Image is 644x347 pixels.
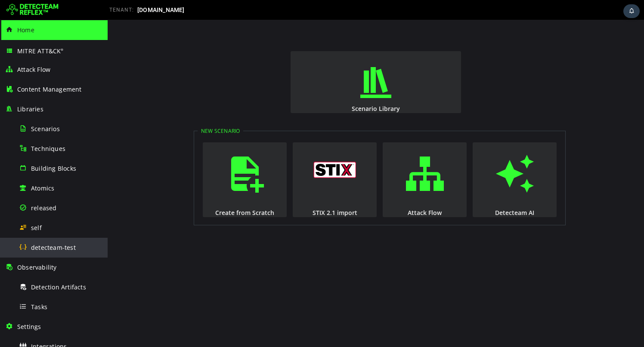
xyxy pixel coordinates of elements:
[365,123,449,197] button: Detecteam AI
[109,7,134,13] span: TENANT:
[31,144,65,153] span: Techniques
[31,164,76,172] span: Building Blocks
[31,125,60,133] span: Scenarios
[17,85,82,93] span: Content Management
[94,189,180,197] div: Create from Scratch
[17,65,50,74] span: Attack Flow
[17,105,43,113] span: Libraries
[17,26,34,34] span: Home
[137,6,185,13] span: [DOMAIN_NAME]
[31,303,47,311] span: Tasks
[364,189,450,197] div: Detecteam AI
[185,123,269,197] button: STIX 2.1 import
[6,3,59,17] img: Detecteam logo
[206,142,249,158] img: logo_stix.svg
[90,107,136,115] legend: New Scenario
[17,47,64,55] span: MITRE ATT&CK
[182,85,354,93] div: Scenario Library
[17,322,41,331] span: Settings
[31,224,42,232] span: self
[184,189,270,197] div: STIX 2.1 import
[31,283,86,291] span: Detection Artifacts
[274,189,360,197] div: Attack Flow
[31,204,57,212] span: released
[275,123,359,197] button: Attack Flow
[17,263,57,271] span: Observability
[31,184,54,192] span: Atomics
[623,4,640,18] div: Task Notifications
[183,31,353,93] button: Scenario Library
[95,123,179,197] button: Create from Scratch
[31,243,76,252] span: detecteam-test
[61,48,63,52] sup: ®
